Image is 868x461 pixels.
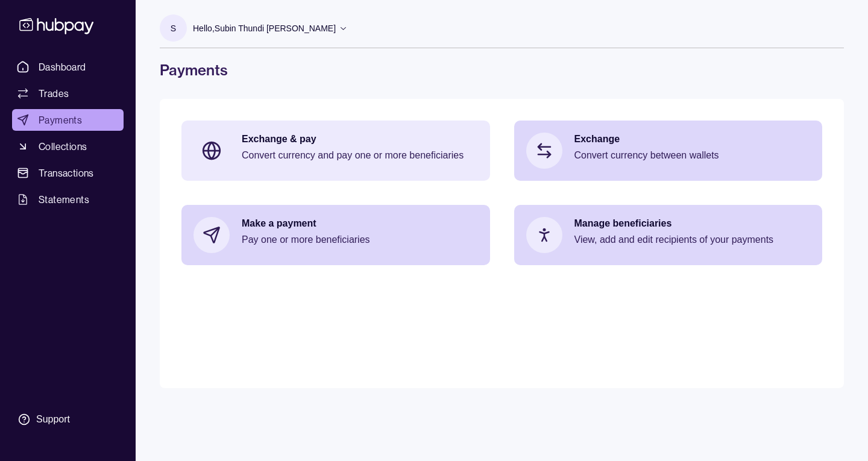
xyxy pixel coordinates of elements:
[193,22,336,35] p: Hello, Subin Thundi [PERSON_NAME]
[160,60,844,80] h1: Payments
[181,205,490,265] a: Make a paymentPay one or more beneficiaries
[574,133,811,146] p: Exchange
[574,149,811,162] p: Convert currency between wallets
[12,56,124,78] a: Dashboard
[12,407,124,432] a: Support
[242,133,478,146] p: Exchange & pay
[171,22,176,35] p: S
[242,217,478,230] p: Make a payment
[12,162,124,184] a: Transactions
[181,121,490,181] a: Exchange & payConvert currency and pay one or more beneficiaries
[574,217,811,230] p: Manage beneficiaries
[242,233,478,246] p: Pay one or more beneficiaries
[39,113,82,127] span: Payments
[39,139,87,154] span: Collections
[36,413,70,426] div: Support
[12,83,124,104] a: Trades
[574,233,811,246] p: View, add and edit recipients of your payments
[514,205,823,265] a: Manage beneficiariesView, add and edit recipients of your payments
[12,109,124,131] a: Payments
[39,60,86,74] span: Dashboard
[12,189,124,210] a: Statements
[39,192,89,207] span: Statements
[39,166,94,180] span: Transactions
[514,121,823,181] a: ExchangeConvert currency between wallets
[39,86,69,101] span: Trades
[12,136,124,157] a: Collections
[242,149,478,162] p: Convert currency and pay one or more beneficiaries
